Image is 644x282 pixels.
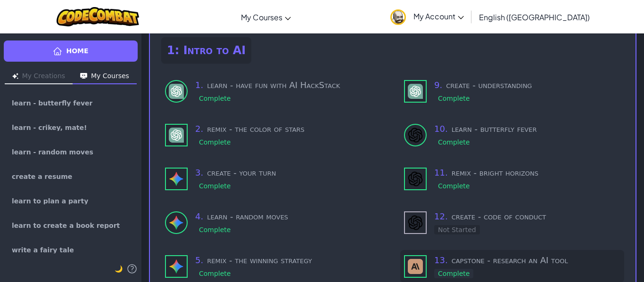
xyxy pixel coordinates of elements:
span: learn to plan a party [12,198,88,204]
div: use - GPT-4 (Complete) [400,75,624,107]
button: My Courses [73,69,137,84]
div: Complete [434,181,473,191]
div: use - Gemini (Complete) [161,162,385,195]
h3: capstone - research an AI tool [434,254,620,267]
a: learn to plan a party [4,190,138,212]
img: DALL-E 3 [408,128,423,143]
span: learn - butterfly fever [12,100,92,106]
img: GPT-4 [169,84,184,99]
img: Claude [408,259,423,274]
span: learn - random moves [12,149,93,155]
div: Complete [434,94,473,103]
a: Home [4,40,138,62]
img: DALL-E 3 [408,171,423,186]
h3: learn - butterfly fever [434,122,620,136]
span: My Account [413,11,464,21]
span: 13 . [434,255,448,265]
span: 11 . [434,168,448,177]
span: 1 . [195,80,203,90]
span: 5 . [195,255,203,265]
div: use - DALL-E 3 (Not Started) [400,206,624,239]
div: learn to use - GPT-4 (Complete) [161,75,385,107]
h3: remix - the winning strategy [195,254,381,267]
div: Complete [195,137,234,147]
span: 2 . [195,124,203,134]
a: My Courses [236,4,296,30]
a: English ([GEOGRAPHIC_DATA]) [474,4,594,30]
div: use - DALL-E 3 (Complete) [400,162,624,195]
h3: create - your turn [195,166,381,179]
span: English ([GEOGRAPHIC_DATA]) [479,12,590,22]
img: Icon [12,73,18,79]
span: 4 . [195,211,203,221]
a: write a fairy tale [4,239,138,261]
img: CodeCombat logo [57,7,139,26]
div: Not Started [434,225,480,234]
span: 10 . [434,124,448,134]
a: My Account [386,2,469,32]
img: Gemini [169,259,184,274]
a: learn - random moves [4,141,138,163]
div: use - GPT-4 (Complete) [161,119,385,151]
h3: learn - random moves [195,210,381,223]
h3: remix - the color of stars [195,122,381,136]
h2: 1: Intro to AI [161,37,251,64]
button: My Creations [5,69,73,84]
h3: create - code of conduct [434,210,620,223]
img: GPT-4 [169,128,184,143]
button: 🌙 [115,263,123,274]
img: avatar [390,9,406,25]
img: DALL-E 3 [408,215,423,230]
div: Complete [434,269,473,278]
span: learn to create a book report [12,222,120,229]
div: Complete [195,181,234,191]
span: create a resume [12,173,72,180]
a: learn to create a book report [4,214,138,237]
span: 12 . [434,211,448,221]
span: 🌙 [115,265,123,273]
span: 9 . [434,80,442,90]
h3: create - understanding [434,79,620,92]
span: learn - crikey, mate! [12,124,87,131]
h3: learn - have fun with AI HackStack [195,79,381,92]
img: Icon [80,73,87,79]
img: Gemini [169,171,184,186]
span: write a fairy tale [12,247,74,253]
a: create a resume [4,165,138,188]
div: Complete [195,225,234,234]
span: 3 . [195,168,203,177]
div: learn to use - Gemini (Complete) [161,206,385,239]
a: learn - butterfly fever [4,92,138,114]
div: learn to use - DALL-E 3 (Complete) [400,119,624,151]
h3: remix - bright horizons [434,166,620,179]
span: Home [66,46,88,56]
span: My Courses [241,12,282,22]
a: learn - crikey, mate! [4,116,138,139]
div: Complete [195,94,234,103]
img: Gemini [169,215,184,230]
img: GPT-4 [408,84,423,99]
div: Complete [195,269,234,278]
div: Complete [434,137,473,147]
